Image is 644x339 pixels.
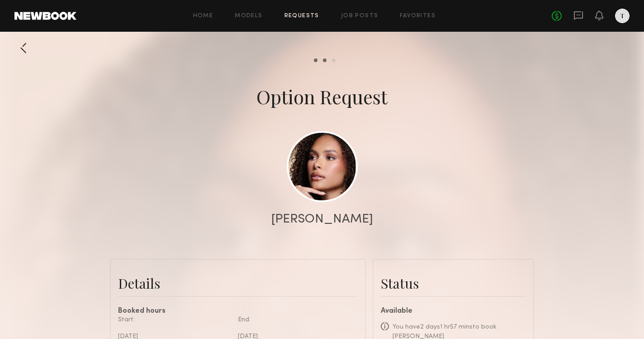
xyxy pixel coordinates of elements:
[381,308,526,315] div: Available
[381,274,526,292] div: Status
[118,274,358,292] div: Details
[238,315,351,324] div: End:
[235,13,262,19] a: Models
[271,213,373,226] div: [PERSON_NAME]
[118,308,358,315] div: Booked hours
[341,13,379,19] a: Job Posts
[400,13,436,19] a: Favorites
[256,84,388,109] div: Option Request
[193,13,213,19] a: Home
[284,13,319,19] a: Requests
[118,315,231,324] div: Start:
